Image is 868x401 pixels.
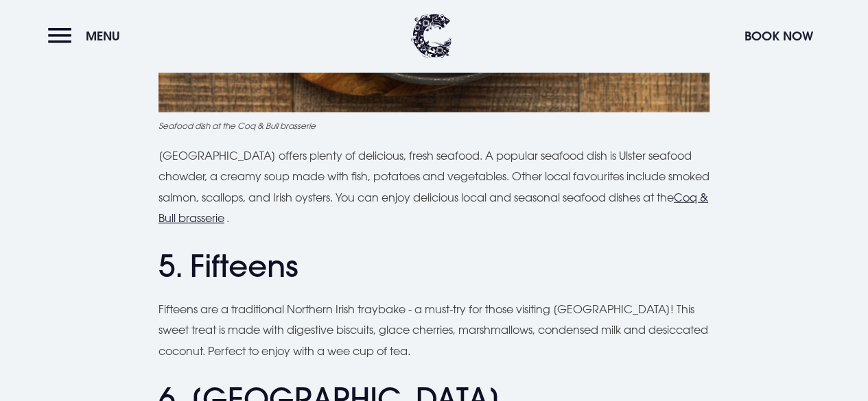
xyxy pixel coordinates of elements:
span: Menu [86,28,120,44]
img: Clandeboye Lodge [411,14,452,58]
button: Menu [48,21,127,51]
p: Fifteens are a traditional Northern Irish traybake - a must-try for those visiting [GEOGRAPHIC_DA... [159,299,709,361]
p: [GEOGRAPHIC_DATA] offers plenty of delicious, fresh seafood. A popular seafood dish is Ulster sea... [159,145,709,229]
figcaption: Seafood dish at the Coq & Bull brasserie [159,119,709,132]
h2: 5. Fifteens [159,248,709,284]
button: Book Now [738,21,820,51]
